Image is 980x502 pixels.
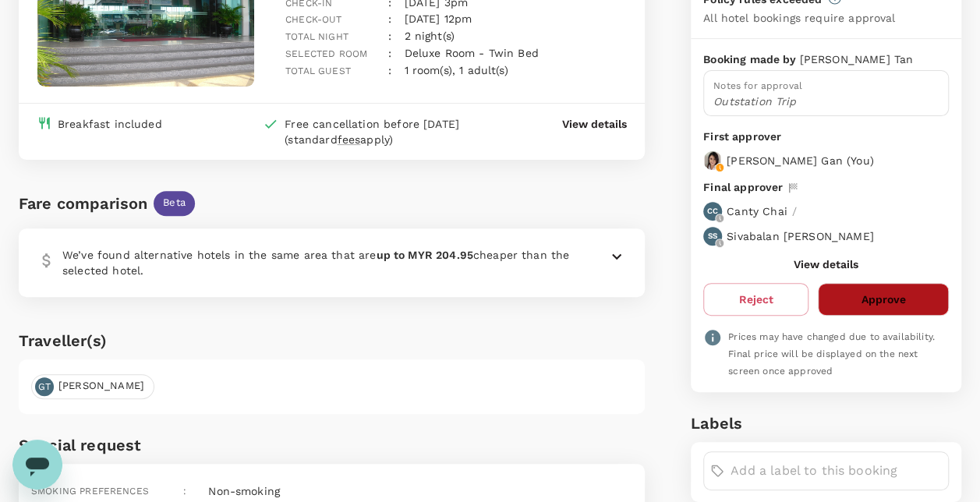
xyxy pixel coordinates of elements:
[285,31,348,42] span: Total night
[703,151,722,170] img: avatar-68caaaf91b8f1.png
[713,94,939,109] p: Outstation Trip
[404,28,455,44] p: 2 night(s)
[728,331,935,376] span: Prices may have changed due to availability. Final price will be displayed on the next screen onc...
[727,228,873,244] p: Sivabalan [PERSON_NAME]
[703,129,949,145] p: First approver
[818,283,949,316] button: Approve
[202,477,280,499] div: Non-smoking
[731,458,942,483] input: Add a label to this booking
[404,11,472,27] p: [DATE] 12pm
[12,440,62,490] iframe: Button to launch messaging window
[404,45,538,61] p: Deluxe Room - Twin Bed
[285,48,367,59] span: Selected room
[49,379,154,394] span: [PERSON_NAME]
[338,133,361,146] span: fees
[285,14,341,25] span: Check-out
[708,231,717,242] p: SS
[19,433,645,458] h6: Special request
[285,116,501,147] div: Free cancellation before [DATE] (standard apply)
[707,206,718,217] p: CC
[154,196,195,210] span: Beta
[561,116,626,132] button: View details
[703,179,783,196] p: Final approver
[376,33,391,62] div: :
[19,191,147,216] div: Fare comparison
[792,203,797,219] p: /
[799,51,913,67] p: [PERSON_NAME] Tan
[376,16,391,45] div: :
[35,377,54,396] div: GT
[62,247,571,278] p: We’ve found alternative hotels in the same area that are cheaper than the selected hotel.
[404,62,508,78] p: 1 room(s), 1 adult(s)
[19,328,645,353] h6: Traveller(s)
[31,486,149,497] span: Smoking preferences
[703,51,799,67] p: Booking made by
[727,153,873,168] p: [PERSON_NAME] Gan ( You )
[58,116,162,132] div: Breakfast included
[703,283,808,316] button: Reject
[794,258,858,270] button: View details
[703,10,895,26] p: All hotel bookings require approval
[376,249,472,261] b: up to MYR 204.95
[691,411,961,436] h6: Labels
[727,203,787,219] p: Canty Chai
[285,65,351,76] span: Total guest
[713,80,802,91] span: Notes for approval
[376,50,391,80] div: :
[183,486,186,497] span: :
